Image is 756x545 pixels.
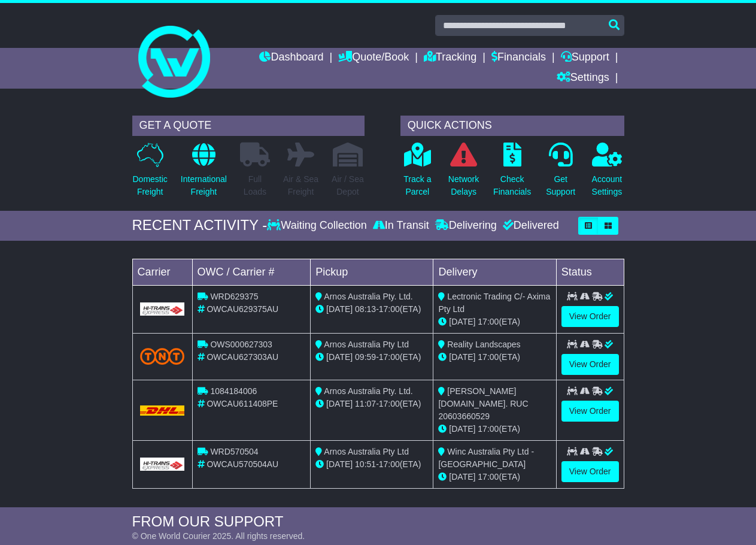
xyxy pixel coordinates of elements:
a: Support [561,48,609,68]
span: 17:00 [379,304,400,314]
a: View Order [561,354,619,375]
span: 09:59 [355,352,376,362]
p: International Freight [181,173,227,198]
p: Get Support [546,173,575,198]
img: DHL.png [140,405,185,415]
p: Track a Parcel [403,173,431,198]
span: Arnos Australia Pty. Ltd. [324,386,412,396]
span: 10:51 [355,459,376,469]
p: Domestic Freight [133,173,168,198]
a: Track aParcel [403,142,432,205]
div: (ETA) [438,351,551,364]
img: GetCarrierServiceLogo [140,458,185,471]
span: Winc Australia Pty Ltd - [GEOGRAPHIC_DATA] [438,447,534,469]
div: - (ETA) [315,398,428,410]
p: Account Settings [592,173,623,198]
div: - (ETA) [315,303,428,316]
td: Pickup [311,259,433,285]
span: Arnos Australia Pty. Ltd. [324,292,412,301]
p: Air / Sea Depot [332,173,364,198]
a: View Order [561,461,619,482]
div: (ETA) [438,423,551,435]
span: [DATE] [326,399,353,408]
span: 11:07 [355,399,376,408]
span: 17:00 [478,424,499,434]
div: FROM OUR SUPPORT [132,513,624,531]
a: GetSupport [545,142,576,205]
span: 17:00 [379,399,400,408]
td: Status [556,259,624,285]
span: OWCAU570504AU [207,459,278,469]
span: © One World Courier 2025. All rights reserved. [132,531,305,541]
span: [DATE] [326,304,353,314]
a: Settings [557,68,609,89]
span: [DATE] [449,352,475,362]
span: [DATE] [326,459,353,469]
a: NetworkDelays [448,142,479,205]
a: View Order [561,401,619,422]
span: OWCAU627303AU [207,352,278,362]
div: In Transit [370,219,432,232]
span: [DATE] [449,472,475,482]
div: RECENT ACTIVITY - [132,217,268,234]
div: Delivering [432,219,500,232]
span: 08:13 [355,304,376,314]
span: 17:00 [379,459,400,469]
p: Full Loads [240,173,270,198]
a: DomesticFreight [132,142,168,205]
span: [DATE] [449,317,475,326]
img: TNT_Domestic.png [140,348,185,364]
span: WRD570504 [210,447,258,456]
div: GET A QUOTE [132,116,365,136]
span: 17:00 [478,472,499,482]
span: [DATE] [449,424,475,434]
div: - (ETA) [315,458,428,471]
a: Financials [491,48,546,68]
span: 1084184006 [210,386,257,396]
span: [PERSON_NAME] [DOMAIN_NAME]. RUC 20603660529 [438,386,528,421]
a: Dashboard [259,48,323,68]
td: OWC / Carrier # [192,259,311,285]
p: Network Delays [448,173,479,198]
span: WRD629375 [210,292,258,301]
img: GetCarrierServiceLogo [140,302,185,316]
a: AccountSettings [591,142,623,205]
span: Reality Landscapes [447,340,520,349]
div: QUICK ACTIONS [400,116,624,136]
div: (ETA) [438,316,551,328]
a: View Order [561,306,619,327]
a: InternationalFreight [180,142,227,205]
td: Delivery [433,259,556,285]
div: - (ETA) [315,351,428,364]
span: OWCAU629375AU [207,304,278,314]
span: 17:00 [478,317,499,326]
p: Air & Sea Freight [283,173,318,198]
span: OWCAU611408PE [207,399,278,408]
p: Check Financials [493,173,531,198]
a: CheckFinancials [493,142,532,205]
span: [DATE] [326,352,353,362]
span: 17:00 [379,352,400,362]
div: Waiting Collection [267,219,369,232]
span: Arnos Australia Pty Ltd [324,340,409,349]
a: Quote/Book [338,48,409,68]
td: Carrier [132,259,192,285]
div: (ETA) [438,471,551,483]
span: Arnos Australia Pty Ltd [324,447,409,456]
div: Delivered [500,219,559,232]
span: Lectronic Trading C/- Axima Pty Ltd [438,292,550,314]
span: OWS000627303 [210,340,272,349]
span: 17:00 [478,352,499,362]
a: Tracking [424,48,476,68]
